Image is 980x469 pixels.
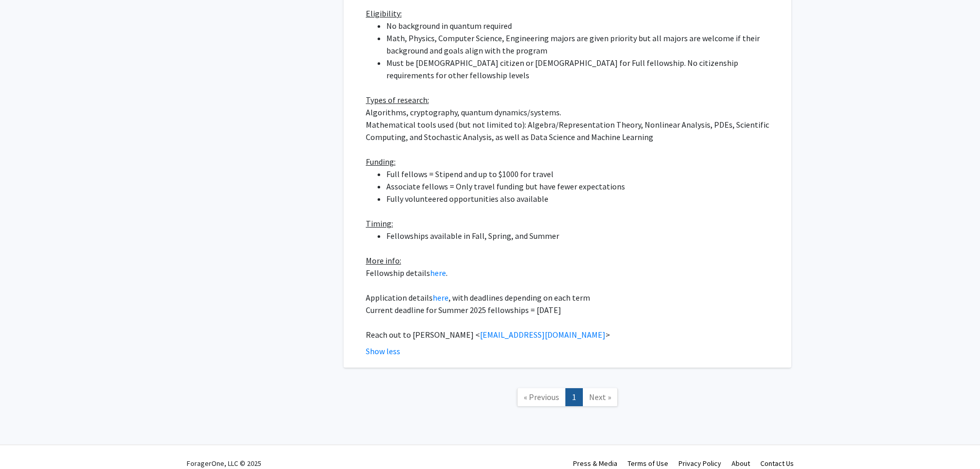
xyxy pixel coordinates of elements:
[366,328,777,341] p: Reach out to [PERSON_NAME] < >
[366,95,429,105] u: Types of research:
[8,423,44,461] iframe: Chat
[386,230,777,242] li: Fellowships available in Fall, Spring, and Summer
[524,392,559,402] span: « Previous
[366,118,777,143] p: Mathematical tools used (but not limited to): Algebra/Representation Theory, Nonlinear Analysis, ...
[366,106,777,118] p: Algorithms, cryptography, quantum dynamics/systems.
[433,292,449,303] a: here
[582,388,618,406] a: Next Page
[386,180,777,193] li: Associate fellows = Only travel funding but have fewer expectations
[732,459,750,468] a: About
[760,459,794,468] a: Contact Us
[386,32,777,57] li: Math, Physics, Computer Science, Engineering majors are given priority but all majors are welcome...
[344,378,791,420] nav: Page navigation
[517,388,566,406] a: Previous Page
[589,392,611,402] span: Next »
[366,304,777,316] p: Current deadline for Summer 2025 fellowships = [DATE]
[386,20,777,32] li: No background in quantum required
[386,168,777,180] li: Full fellows = Stipend and up to $1000 for travel
[366,291,777,304] p: Application details , with deadlines depending on each term
[573,459,617,468] a: Press & Media
[480,329,605,340] a: [EMAIL_ADDRESS][DOMAIN_NAME]
[366,267,777,279] p: Fellowship details .
[386,57,777,81] li: Must be [DEMOGRAPHIC_DATA] citizen or [DEMOGRAPHIC_DATA] for Full fellowship. No citizenship requ...
[628,459,668,468] a: Terms of Use
[366,218,393,229] u: Timing:
[366,8,402,19] u: Eligibility:
[366,255,401,266] u: More info:
[386,193,777,205] li: Fully volunteered opportunities also available
[430,268,446,278] a: here
[565,388,583,406] a: 1
[366,345,400,357] button: Show less
[679,459,721,468] a: Privacy Policy
[366,157,396,167] u: Funding:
